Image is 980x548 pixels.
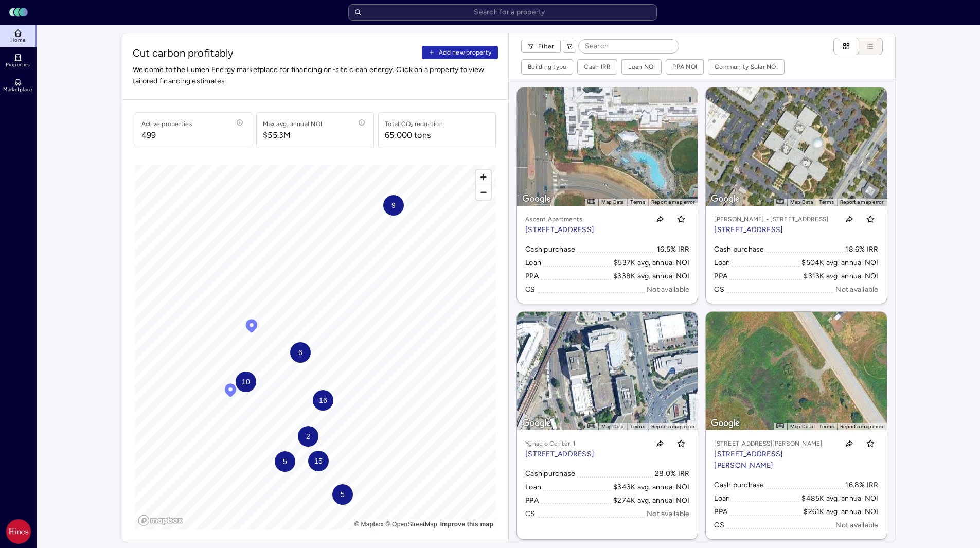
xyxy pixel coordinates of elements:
div: CS [714,284,724,295]
a: MapAscent Apartments[STREET_ADDRESS]Toggle favoriteCash purchase16.5% IRRLoan$537K avg. annual NO... [517,87,698,304]
a: MapYgnacio Center II[STREET_ADDRESS]Toggle favoriteCash purchase28.0% IRRLoan$343K avg. annual NO... [517,312,698,539]
div: $338K avg. annual NOI [613,271,689,282]
span: Zoom out [476,185,491,200]
img: Hines [6,519,31,544]
div: 18.6% IRR [845,244,878,255]
div: $313K avg. annual NOI [804,271,878,282]
div: Loan [714,257,730,269]
div: Map marker [275,451,295,472]
p: [STREET_ADDRESS] [525,449,594,460]
input: Search for a property [348,4,657,21]
div: Map marker [313,390,333,411]
div: 16.5% IRR [657,244,689,255]
p: [STREET_ADDRESS] [714,224,828,236]
button: Filter [521,40,561,53]
div: Map marker [236,372,256,392]
div: $261K avg. annual NOI [804,506,878,518]
div: $343K avg. annual NOI [613,482,689,493]
div: PPA [525,271,539,282]
div: 16.8% IRR [845,480,878,491]
span: Filter [538,41,554,51]
div: PPA [714,506,727,518]
div: Map marker [308,451,329,471]
div: Building type [528,62,566,72]
div: Total CO₂ reduction [385,119,443,129]
div: Cash purchase [714,244,764,255]
button: PPA NOI [666,60,703,74]
button: Toggle favorite [673,435,689,452]
div: Loan [714,493,730,504]
div: Cash IRR [584,62,611,72]
div: Map marker [223,382,238,401]
button: Toggle favorite [673,211,689,227]
span: 2 [306,431,310,442]
div: Map marker [332,484,353,505]
p: [PERSON_NAME] - [STREET_ADDRESS] [714,214,828,224]
p: Ygnacio Center II [525,438,594,449]
a: Mapbox logo [138,515,183,526]
div: Map marker [290,342,311,363]
div: 65,000 tons [385,129,431,142]
div: Map marker [298,426,318,447]
button: Loan NOI [622,60,661,74]
div: Max avg. annual NOI [263,119,322,129]
a: Map[STREET_ADDRESS][PERSON_NAME][STREET_ADDRESS][PERSON_NAME]Toggle favoriteCash purchase16.8% IR... [706,312,886,539]
span: Marketplace [3,86,32,93]
span: Home [10,37,25,43]
a: Map[PERSON_NAME] - [STREET_ADDRESS][STREET_ADDRESS]Toggle favoriteCash purchase18.6% IRRLoan$504K... [706,87,886,304]
span: Add new property [439,47,491,58]
span: 6 [298,347,302,358]
a: OpenStreetMap [385,521,437,528]
span: 10 [241,376,250,387]
button: Add new property [422,46,498,59]
div: PPA [714,271,727,282]
span: $55.3M [263,129,322,142]
div: Cash purchase [525,468,575,480]
span: 499 [141,129,192,142]
div: Cash purchase [714,480,764,491]
button: Building type [522,60,573,74]
div: $537K avg. annual NOI [614,257,689,269]
div: Not available [647,508,689,520]
div: $504K avg. annual NOI [801,257,878,269]
span: 5 [340,489,344,500]
input: Search [579,40,679,53]
div: $274K avg. annual NOI [613,495,689,506]
div: Loan [525,482,541,493]
canvas: Map [135,165,496,529]
div: CS [714,520,724,531]
div: Loan NOI [628,62,655,72]
span: Welcome to the Lumen Energy marketplace for financing on-site clean energy. Click on a property t... [133,64,498,87]
span: 5 [282,456,287,467]
div: PPA NOI [672,62,697,72]
button: Toggle favorite [862,435,879,452]
a: Mapbox [354,521,384,528]
p: Ascent Apartments [525,214,594,224]
button: Community Solar NOI [708,60,784,74]
button: Toggle favorite [862,211,879,227]
div: CS [525,508,536,520]
div: Cash purchase [525,244,575,255]
button: Zoom out [476,185,491,200]
button: Zoom in [476,170,491,185]
div: CS [525,284,536,295]
div: $485K avg. annual NOI [801,493,878,504]
button: Cash IRR [578,60,617,74]
p: [STREET_ADDRESS] [525,224,594,236]
a: Map feedback [440,521,493,528]
div: Map marker [383,195,404,216]
div: Map marker [244,318,259,337]
div: PPA [525,495,539,506]
div: Active properties [141,119,192,129]
p: [STREET_ADDRESS][PERSON_NAME] [714,438,834,449]
div: Not available [835,520,878,531]
button: Cards view [833,38,859,55]
span: 15 [314,455,322,467]
div: Loan [525,257,541,269]
span: 16 [318,395,327,406]
span: Cut carbon profitably [133,46,418,60]
span: 9 [391,200,395,211]
span: Properties [6,62,30,68]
